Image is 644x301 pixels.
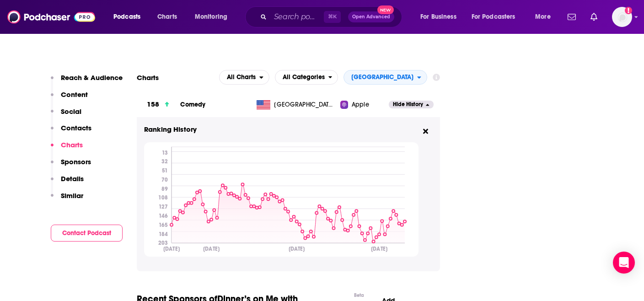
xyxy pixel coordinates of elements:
a: [GEOGRAPHIC_DATA] [253,100,340,109]
span: Logged in as emma.garth [612,7,632,27]
span: Podcasts [113,11,140,23]
span: Hide History [393,101,423,108]
button: Show profile menu [612,7,632,27]
button: open menu [529,10,562,24]
button: open menu [275,70,338,85]
tspan: 32 [161,159,168,165]
button: Reach & Audience [51,73,123,90]
button: Contacts [51,124,91,140]
tspan: 89 [161,186,168,192]
button: open menu [219,70,269,85]
tspan: 203 [158,240,168,246]
h2: Charts [137,73,159,82]
span: For Business [420,11,456,23]
p: Reach & Audience [61,73,123,82]
button: open menu [466,10,529,24]
tspan: 108 [158,195,168,201]
span: New [377,5,394,14]
a: Show notifications dropdown [564,9,580,25]
a: Charts [151,10,182,24]
tspan: 13 [162,150,168,156]
button: Hide History [389,101,434,108]
p: Similar [61,191,83,200]
h2: Categories [275,70,338,85]
tspan: 165 [159,222,168,228]
a: 158 [137,92,180,117]
p: Sponsors [61,157,91,166]
svg: Add a profile image [625,7,632,14]
p: Content [61,90,88,99]
tspan: [DATE] [371,246,387,253]
tspan: 146 [159,213,168,219]
tspan: 70 [161,177,168,183]
div: Beta [354,292,364,298]
a: Comedy [180,101,205,108]
h2: Countries [343,70,427,85]
span: For Podcasters [472,11,515,23]
p: Details [61,174,84,183]
tspan: 51 [162,167,168,174]
span: [GEOGRAPHIC_DATA] [351,74,413,81]
button: Similar [51,191,83,208]
input: Search podcasts, credits, & more... [270,10,324,24]
a: Show notifications dropdown [587,9,601,25]
button: Sponsors [51,157,91,174]
a: Apple [340,100,389,109]
span: United States [274,100,333,109]
button: open menu [343,70,427,85]
span: More [535,11,551,23]
span: ⌘ K [324,11,341,23]
tspan: [DATE] [203,246,220,253]
h3: Ranking History [144,124,419,135]
h2: Platforms [219,70,269,85]
p: Charts [61,140,83,149]
button: open menu [414,10,468,24]
button: Charts [51,140,83,157]
h3: 158 [147,99,159,110]
p: Social [61,107,81,116]
p: Contacts [61,124,91,132]
img: Podchaser - Follow, Share and Rate Podcasts [7,8,95,26]
tspan: 127 [159,204,168,210]
button: Social [51,107,81,124]
div: Open Intercom Messenger [613,252,635,274]
tspan: [DATE] [289,246,305,253]
img: User Profile [612,7,632,27]
span: Open Advanced [352,15,390,19]
tspan: [DATE] [163,246,180,253]
span: Monitoring [195,11,227,23]
tspan: 184 [159,231,168,237]
span: Apple [352,100,369,109]
button: Content [51,90,88,107]
span: All Categories [283,74,325,81]
div: Search podcasts, credits, & more... [254,6,411,27]
button: open menu [188,10,239,24]
button: open menu [107,10,152,24]
span: All Charts [227,74,256,81]
button: Open AdvancedNew [348,11,394,22]
button: Contact Podcast [51,225,123,242]
span: Charts [157,11,177,23]
button: Details [51,174,84,191]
